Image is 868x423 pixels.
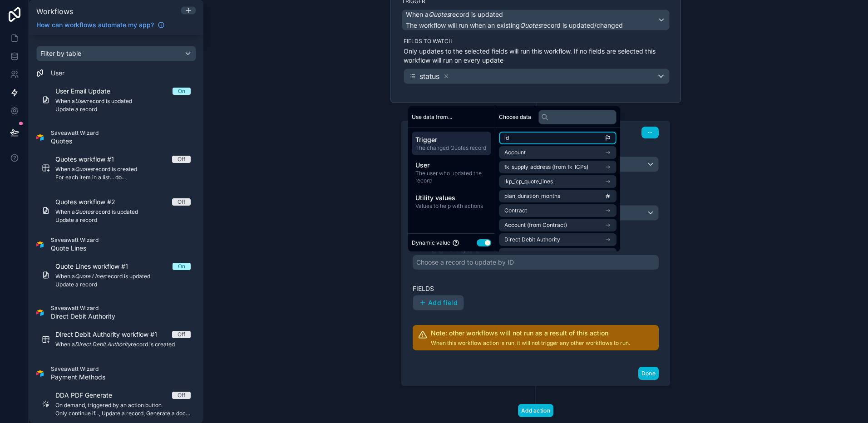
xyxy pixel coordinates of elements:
[431,329,630,338] h2: Note: other workflows will not run as a result of this action
[404,38,670,45] label: Fields to watch
[415,202,488,210] span: Values to help with actions
[638,367,659,380] button: Done
[51,305,115,312] span: Saveawatt Wizard
[178,331,185,338] div: Off
[51,373,105,382] span: Payment Methods
[499,113,531,121] span: Choose data
[178,198,185,206] div: Off
[51,137,99,146] span: Quotes
[36,309,44,316] img: Airtable Logo
[416,258,514,267] div: Choose a record to update by ID
[178,392,185,399] div: Off
[33,20,168,30] a: How can workflows automate my app?
[36,46,196,61] button: Filter by table
[55,262,139,271] span: Quote Lines workflow #1
[408,128,495,217] div: scrollable content
[415,193,488,202] span: Utility values
[178,88,185,95] div: On
[36,370,44,377] img: Airtable Logo
[55,87,121,96] span: User Email Update
[520,21,541,29] em: Quotes
[413,295,464,310] button: Add field
[413,295,464,310] button: Add field
[178,156,185,163] div: Off
[51,69,64,78] span: User
[75,273,105,280] em: Quote Lines
[51,244,99,253] span: Quote Lines
[413,284,659,293] label: Fields
[429,10,450,18] em: Quotes
[36,241,44,248] img: Airtable Logo
[55,273,191,280] span: When a record is updated
[36,7,73,16] span: Workflows
[51,312,115,321] span: Direct Debit Authority
[419,71,439,82] span: status
[55,216,191,224] span: Update a record
[40,49,81,57] span: Filter by table
[178,263,185,270] div: On
[55,197,126,207] span: Quotes workflow #2
[55,98,191,105] span: When a record is updated
[415,144,488,152] span: The changed Quotes record
[55,166,191,173] span: When a record is created
[51,236,99,244] span: Saveawatt Wizard
[51,129,99,137] span: Saveawatt Wizard
[55,281,191,288] span: Update a record
[431,339,630,347] p: When this workflow action is run, it will not trigger any other workflows to run.
[404,69,670,84] button: status
[55,106,191,113] span: Update a record
[412,113,452,121] span: Use data from...
[55,330,168,339] span: Direct Debit Authority workflow #1
[518,404,553,417] button: Add action
[51,365,105,373] span: Saveawatt Wizard
[55,410,191,417] span: Only continue if..., Update a record, Generate a document with DocsAutomator, Create a record
[404,47,670,65] p: Only updates to the selected fields will run this workflow. If no fields are selected this workfl...
[415,135,488,144] span: Trigger
[55,391,123,400] span: DDA PDF Generate
[412,239,450,246] span: Dynamic value
[428,299,458,307] span: Add field
[36,20,154,30] span: How can workflows automate my app?
[406,10,503,19] span: When a record is updated
[36,149,196,187] a: Quotes workflow #1OffWhen aQuotesrecord is createdFor each item in a list... do...
[36,385,196,423] a: DDA PDF GenerateOffOn demand, triggered by an action buttonOnly continue if..., Update a record, ...
[415,161,488,170] span: User
[55,174,191,181] span: For each item in a list... do...
[36,81,196,118] a: User Email UpdateOnWhen aUserrecord is updatedUpdate a record
[402,10,670,30] button: When aQuotesrecord is updatedThe workflow will run when an existingQuotesrecord is updated/changed
[75,166,93,172] em: Quotes
[75,98,87,104] em: User
[36,325,196,354] a: Direct Debit Authority workflow #1OffWhen aDirect Debit Authorityrecord is created
[55,341,191,348] span: When a record is created
[36,134,44,141] img: Airtable Logo
[55,208,191,216] span: When a record is updated
[55,155,125,164] span: Quotes workflow #1
[415,170,488,184] span: The user who updated the record
[75,341,131,348] em: Direct Debit Authority
[36,256,196,294] a: Quote Lines workflow #1OnWhen aQuote Linesrecord is updatedUpdate a record
[406,21,623,29] span: The workflow will run when an existing record is updated/changed
[55,402,191,409] span: On demand, triggered by an action button
[75,208,93,215] em: Quotes
[29,35,203,423] div: scrollable content
[36,192,196,229] a: Quotes workflow #2OffWhen aQuotesrecord is updatedUpdate a record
